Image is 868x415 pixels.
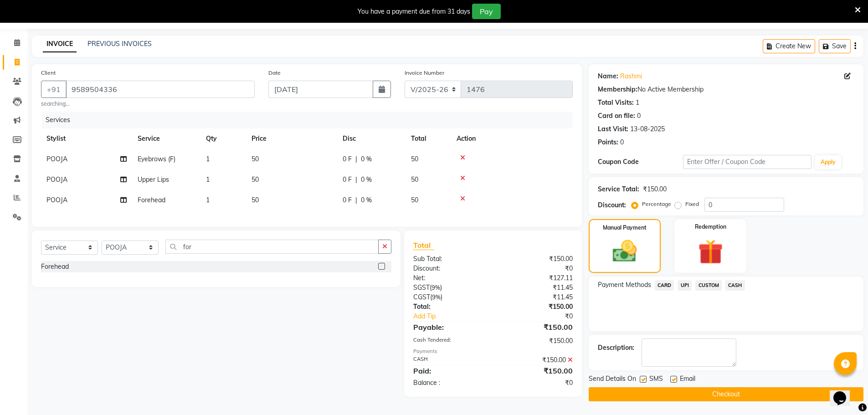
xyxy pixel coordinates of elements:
[432,293,441,301] span: 9%
[493,322,580,333] div: ₹150.00
[87,40,152,48] a: PREVIOUS INVOICES
[598,138,618,147] div: Points:
[493,273,580,283] div: ₹127.11
[598,124,628,134] div: Last Visit:
[680,374,695,385] span: Email
[413,293,430,301] span: CGST
[252,196,259,204] span: 50
[406,264,493,273] div: Discount:
[406,128,451,149] th: Total
[472,4,501,19] button: Pay
[406,336,493,346] div: Cash Tendered:
[406,378,493,388] div: Balance :
[598,98,634,108] div: Total Visits:
[138,196,165,204] span: Forehead
[431,284,440,291] span: 9%
[695,280,722,291] span: CUSTOM
[343,154,352,164] span: 0 F
[620,138,624,147] div: 0
[411,196,418,204] span: 50
[206,155,210,163] span: 1
[411,175,418,184] span: 50
[411,155,418,163] span: 50
[46,175,67,184] span: POOJA
[763,39,815,53] button: Create New
[337,128,406,149] th: Disc
[413,348,572,355] div: Payments
[361,195,372,205] span: 0 %
[406,273,493,283] div: Net:
[355,195,357,205] span: |
[493,378,580,388] div: ₹0
[406,312,507,321] a: Add Tip
[413,283,430,292] span: SGST
[343,195,352,205] span: 0 F
[830,379,859,406] iframe: chat widget
[678,280,692,291] span: UPI
[630,124,665,134] div: 13-08-2025
[598,200,626,210] div: Discount:
[46,155,67,163] span: POOJA
[819,39,851,53] button: Save
[268,69,281,77] label: Date
[620,72,642,81] a: Rashmi
[41,69,56,77] label: Client
[589,387,863,401] button: Checkout
[41,100,255,108] small: searching...
[683,155,812,169] input: Enter Offer / Coupon Code
[132,128,200,149] th: Service
[636,98,639,108] div: 1
[252,175,259,184] span: 50
[206,196,210,204] span: 1
[493,336,580,346] div: ₹150.00
[406,322,493,333] div: Payable:
[493,292,580,302] div: ₹11.45
[252,155,259,163] span: 50
[343,175,352,184] span: 0 F
[508,312,580,321] div: ₹0
[655,280,674,291] span: CARD
[493,365,580,376] div: ₹150.00
[41,262,69,272] div: Forehead
[815,155,841,169] button: Apply
[41,81,67,98] button: +91
[451,128,573,149] th: Action
[406,292,493,302] div: ( )
[637,111,641,121] div: 0
[598,280,651,290] span: Payment Methods
[355,154,357,164] span: |
[200,128,246,149] th: Qty
[361,154,372,164] span: 0 %
[165,240,379,254] input: Search or Scan
[603,224,647,232] label: Manual Payment
[493,264,580,273] div: ₹0
[406,355,493,365] div: CASH
[358,7,470,16] div: You have a payment due from 31 days
[598,184,639,194] div: Service Total:
[406,302,493,312] div: Total:
[642,200,671,208] label: Percentage
[725,280,745,291] span: CASH
[493,254,580,264] div: ₹150.00
[605,237,644,265] img: _cash.svg
[206,175,210,184] span: 1
[589,374,636,385] span: Send Details On
[406,283,493,292] div: ( )
[685,200,699,208] label: Fixed
[66,81,255,98] input: Search by Name/Mobile/Email/Code
[598,157,683,167] div: Coupon Code
[246,128,337,149] th: Price
[406,365,493,376] div: Paid:
[361,175,372,184] span: 0 %
[46,196,67,204] span: POOJA
[406,254,493,264] div: Sub Total:
[598,85,637,94] div: Membership:
[413,241,434,250] span: Total
[493,302,580,312] div: ₹150.00
[695,223,726,231] label: Redemption
[493,283,580,292] div: ₹11.45
[598,111,635,121] div: Card on file:
[405,69,444,77] label: Invoice Number
[598,85,854,94] div: No Active Membership
[598,343,634,353] div: Description:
